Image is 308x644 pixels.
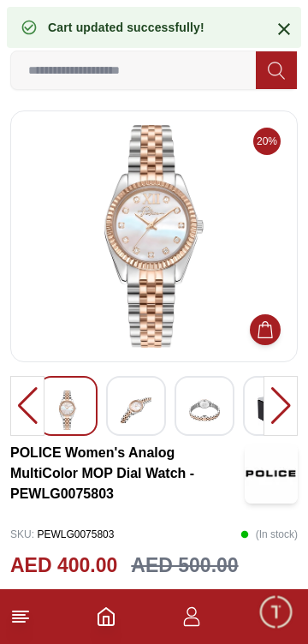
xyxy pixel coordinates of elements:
[48,19,204,36] div: Cart updated successfully!
[10,551,117,581] h2: AED 400.00
[25,125,283,348] img: POLICE Women's Analog MultiColor MOP Dial Watch - PEWLG0075803
[121,391,151,430] img: POLICE Women's Analog MultiColor MOP Dial Watch - PEWLG0075803
[96,606,116,627] a: Home
[189,391,220,430] img: POLICE Women's Analog MultiColor MOP Dial Watch - PEWLG0075803
[245,444,298,504] img: POLICE Women's Analog MultiColor MOP Dial Watch - PEWLG0075803
[10,528,34,540] span: SKU :
[131,551,238,581] h3: AED 500.00
[258,593,295,631] div: Chat Widget
[10,443,245,504] h3: POLICE Women's Analog MultiColor MOP Dial Watch - PEWLG0075803
[52,391,83,430] img: POLICE Women's Analog MultiColor MOP Dial Watch - PEWLG0075803
[250,314,281,345] button: Add to Cart
[253,128,281,155] span: 20%
[240,522,298,547] p: ( In stock )
[10,522,114,547] p: PEWLG0075803
[258,391,288,430] img: POLICE Women's Analog MultiColor MOP Dial Watch - PEWLG0075803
